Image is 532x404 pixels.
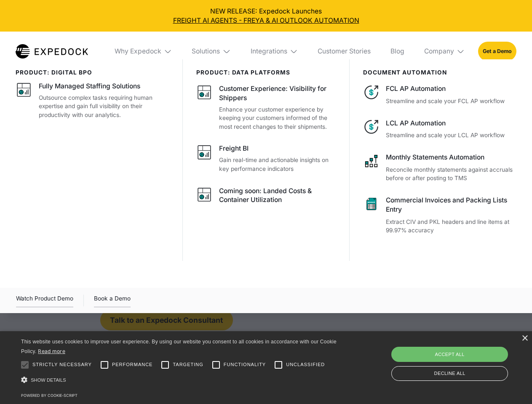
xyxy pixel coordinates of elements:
a: Coming soon: Landed Costs & Container Utilization [196,186,337,207]
div: Solutions [185,32,238,71]
span: Performance [112,361,153,368]
div: product: digital bpo [16,69,169,76]
p: Gain real-time and actionable insights on key performance indicators [219,156,336,173]
span: Targeting [173,361,203,368]
a: LCL AP AutomationStreamline and scale your LCL AP workflow [363,119,516,140]
div: NEW RELEASE: Expedock Launches [7,7,526,25]
a: FCL AP AutomationStreamline and scale your FCL AP workflow [363,84,516,105]
div: Monthly Statements Automation [386,153,516,162]
p: Reconcile monthly statements against accruals before or after posting to TMS [386,165,516,183]
div: Why Expedock [115,47,161,56]
div: Why Expedock [108,32,179,71]
div: Company [424,47,454,56]
div: document automation [363,69,516,76]
div: Coming soon: Landed Costs & Container Utilization [219,186,336,205]
a: Read more [38,348,65,354]
p: Streamline and scale your LCL AP workflow [386,131,516,140]
a: Customer Experience: Visibility for ShippersEnhance your customer experience by keeping your cust... [196,84,337,131]
div: Freight BI [219,144,249,153]
div: Integrations [251,47,287,56]
div: PRODUCT: data platforms [196,69,337,76]
div: Show details [21,375,340,386]
span: This website uses cookies to improve user experience. By using our website you consent to all coo... [21,339,337,354]
a: FREIGHT AI AGENTS - FREYA & AI OUTLOOK AUTOMATION [7,16,526,25]
div: Watch Product Demo [16,294,73,307]
a: open lightbox [16,294,73,307]
a: Customer Stories [311,32,377,71]
a: Monthly Statements AutomationReconcile monthly statements against accruals before or after postin... [363,153,516,183]
a: Book a Demo [94,294,131,307]
p: Streamline and scale your FCL AP workflow [386,97,516,106]
a: Get a Demo [478,42,516,61]
span: Functionality [224,361,266,368]
iframe: Chat Widget [392,313,532,404]
a: Fully Managed Staffing SolutionsOutsource complex tasks requiring human expertise and gain full v... [16,82,169,119]
span: Unclassified [286,361,325,368]
div: FCL AP Automation [386,84,516,93]
span: Strictly necessary [32,361,92,368]
div: Integrations [244,32,305,71]
div: Company [417,32,471,71]
div: Fully Managed Staffing Solutions [39,82,140,91]
div: Commercial Invoices and Packing Lists Entry [386,196,516,214]
p: Outsource complex tasks requiring human expertise and gain full visibility on their productivity ... [39,93,169,120]
div: LCL AP Automation [386,119,516,128]
div: Solutions [192,47,220,56]
p: Enhance your customer experience by keeping your customers informed of the most recent changes to... [219,105,336,131]
span: Show details [31,377,66,383]
a: Powered by cookie-script [21,393,78,398]
a: Freight BIGain real-time and actionable insights on key performance indicators [196,144,337,173]
div: Customer Experience: Visibility for Shippers [219,84,336,103]
p: Extract CIV and PKL headers and line items at 99.97% accuracy [386,218,516,235]
a: Commercial Invoices and Packing Lists EntryExtract CIV and PKL headers and line items at 99.97% a... [363,196,516,235]
a: Blog [384,32,411,71]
